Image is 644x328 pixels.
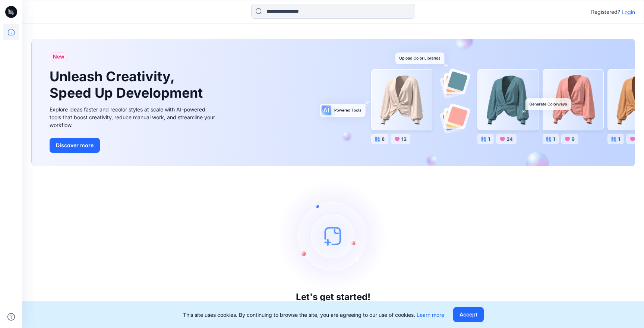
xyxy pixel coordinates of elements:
p: This site uses cookies. By continuing to browse the site, you are agreeing to our use of cookies. [183,311,444,319]
img: empty-state-image.svg [277,180,389,292]
p: Login [622,8,635,16]
a: Learn more [417,312,444,318]
a: Discover more [50,138,217,153]
button: Accept [453,307,484,322]
button: Discover more [50,138,100,153]
h1: Unleash Creativity, Speed Up Development [50,69,206,101]
span: New [53,52,64,61]
div: Explore ideas faster and recolor styles at scale with AI-powered tools that boost creativity, red... [50,105,217,129]
h3: Let's get started! [296,292,370,302]
p: Registered? [591,7,620,16]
